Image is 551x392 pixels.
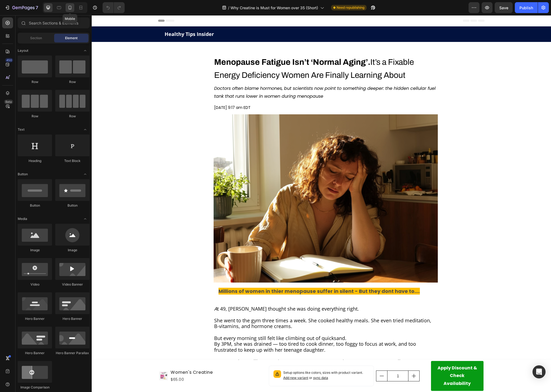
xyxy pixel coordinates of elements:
img: gempages_562365523212371109-c1aa0a29-782f-4d94-9989-f52e72bfd3d4.png [122,99,346,267]
div: Hero Banner [18,316,52,321]
div: 450 [5,58,13,62]
span: Why Creatine is Must for Women over 35 (Short) [230,5,318,11]
div: Heading [18,158,52,163]
div: Image [55,248,90,253]
span: Button [18,172,28,177]
span: Save [499,5,508,10]
div: Undo/Redo [103,2,125,13]
i: ‘That’s menopause. It’s normal.’ [182,343,254,350]
div: Open Intercom Messenger [532,365,546,378]
div: Hero Banner [55,316,90,321]
div: Text Block [55,158,90,163]
span: or [217,360,236,365]
span: [DATE] 9:17 am EDT [122,90,159,95]
button: Publish [515,2,538,13]
strong: Menopause Fatigue Isn’t ‘Normal Aging’. [122,42,279,51]
span: sync data [221,360,236,365]
div: Apply Discount & Check Availability [346,349,385,372]
div: Row [18,114,52,119]
span: Toggle open [81,46,90,55]
i: A [122,290,125,297]
div: Publish [519,5,533,11]
div: Button [18,203,52,208]
p: Setup options like colors, sizes with product variant. [192,355,278,365]
span: She went to the gym three times a week. She cooked healthy meals. She even tried meditation, B-vi... [122,302,340,314]
p: Healthy Tips Insider [73,16,392,22]
div: Beta [4,100,13,104]
span: Need republishing [337,5,364,10]
p: 7 [36,4,38,11]
div: Row [18,79,52,84]
span: Element [65,36,78,41]
div: Button [55,203,90,208]
span: t 49, [PERSON_NAME] thought she was doing everything right. [125,290,267,297]
span: Toggle open [81,125,90,134]
div: Image [18,248,52,253]
span: Toggle open [81,215,90,223]
div: Row [55,114,90,119]
button: Save [495,2,513,13]
iframe: Design area [92,15,551,392]
span: / [228,5,229,11]
span: It’s a Fixable Energy Deficiency Women Are Finally Learning About [122,42,322,64]
div: Hero Banner [18,351,52,356]
span: Toggle open [81,170,90,179]
button: 7 [2,2,41,13]
span: Add new variant [192,360,217,365]
button: increment [317,356,328,366]
div: Row [55,79,90,84]
div: Video Banner [55,282,90,287]
span: Section [30,36,42,41]
input: Search Sections & Elements [18,17,90,28]
div: Image Comparison [18,385,52,390]
input: quantity [295,356,317,366]
span: “Everyone kept telling me, ” [PERSON_NAME] recalls. [122,343,313,350]
span: By 3PM, she was drained — too tired to cook dinner, too foggy to focus at work, and too frustrate... [122,325,324,338]
span: Media [18,216,27,221]
div: Video [18,282,52,287]
span: But every morning still felt like climbing out of quicksand. [122,320,255,326]
i: Doctors often blame hormones, but scientists now point to something deeper: the hidden cellular f... [122,70,344,84]
span: Text [18,127,24,132]
strong: Millions of women in thier menopause suffer in silent - But they dont have to.... [127,272,328,279]
div: Hero Banner Parallax [55,351,90,356]
span: Layout [18,48,28,53]
button: Apply Discount & Check Availability [339,346,392,376]
button: decrement [285,356,295,366]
